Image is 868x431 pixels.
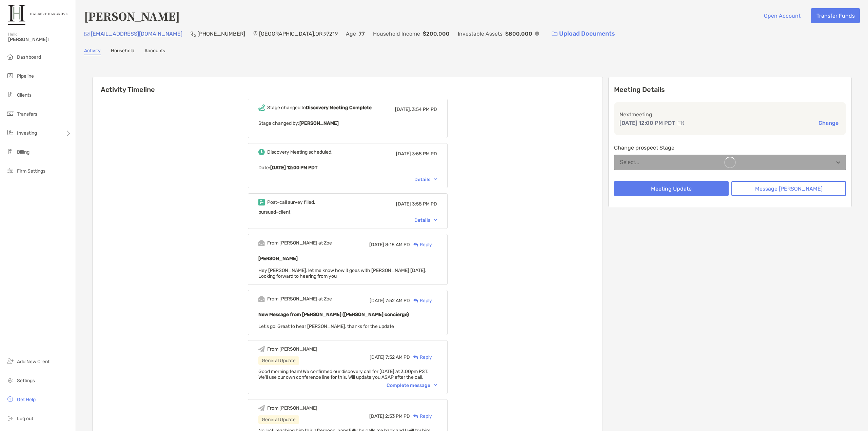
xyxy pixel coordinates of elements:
img: transfers icon [6,110,14,118]
div: From [PERSON_NAME] at Zoe [267,296,332,302]
span: 3:54 PM PD [412,106,437,112]
span: 3:58 PM PD [412,151,437,157]
div: Details [414,177,437,182]
button: Change [816,119,841,126]
img: Event icon [258,240,265,246]
p: Date : [258,163,437,172]
img: Event icon [258,104,265,111]
span: [PERSON_NAME]! [8,37,72,42]
img: Event icon [258,346,265,352]
b: Discovery Meeting Complete [306,105,372,111]
span: [DATE] [396,201,411,207]
img: pipeline icon [6,72,14,80]
img: Event icon [258,296,265,302]
div: Reply [410,297,432,304]
img: Event icon [258,149,265,155]
b: [DATE] 12:00 PM PDT [270,165,317,171]
img: Email Icon [84,32,90,36]
img: Reply icon [413,414,418,418]
span: Add New Client [17,359,50,365]
img: Chevron icon [434,384,437,386]
p: Meeting Details [614,85,846,94]
div: From [PERSON_NAME] at Zoe [267,240,332,246]
img: button icon [552,32,557,36]
p: Age [346,30,356,38]
span: Settings [17,378,35,384]
div: Post-call survey filled. [267,199,315,205]
a: Accounts [144,48,165,55]
img: Event icon [258,405,265,411]
div: General Update [258,356,299,365]
span: Investing [17,130,37,136]
span: [DATE] [370,298,384,303]
div: Reply [410,354,432,361]
button: Message [PERSON_NAME] [731,181,846,196]
h4: [PERSON_NAME] [84,8,180,24]
img: get-help icon [6,395,14,403]
img: logout icon [6,414,14,422]
div: From [PERSON_NAME] [267,346,317,352]
b: [PERSON_NAME] [258,256,298,261]
p: [PHONE_NUMBER] [197,30,245,38]
span: 7:52 AM PD [386,354,410,360]
b: [PERSON_NAME] [299,120,339,126]
a: Activity [84,48,101,55]
div: Complete message [387,383,437,388]
div: Stage changed to [267,105,372,111]
span: [DATE] [370,354,384,360]
span: [DATE] [369,242,384,248]
span: Get Help [17,397,36,403]
span: Firm Settings [17,168,45,174]
img: settings icon [6,376,14,384]
button: Meeting Update [614,181,729,196]
p: $800,000 [505,30,532,38]
span: Hey [PERSON_NAME], let me know how it goes with [PERSON_NAME] [DATE]. Looking forward to hearing ... [258,268,427,279]
img: clients icon [6,91,14,99]
span: 8:18 AM PD [385,242,410,248]
div: General Update [258,415,299,424]
img: Phone Icon [191,31,196,37]
p: Household Income [373,30,420,38]
button: Transfer Funds [811,8,860,23]
span: [DATE] [369,413,384,419]
p: $200,000 [423,30,450,38]
div: Details [414,217,437,223]
img: Chevron icon [434,178,437,180]
img: investing icon [6,129,14,137]
span: pursued-client [258,209,290,215]
span: Let's go! Great to hear [PERSON_NAME], thanks for the update [258,324,394,329]
img: Reply icon [413,355,418,359]
span: 7:52 AM PD [386,298,410,303]
div: Discovery Meeting scheduled. [267,149,333,155]
a: Household [111,48,134,55]
img: add_new_client icon [6,357,14,365]
img: firm-settings icon [6,166,14,175]
span: Billing [17,149,29,155]
img: dashboard icon [6,53,14,61]
p: Next meeting [619,110,841,119]
p: Investable Assets [458,30,502,38]
span: [DATE], [395,106,411,112]
h6: Activity Timeline [93,77,603,94]
span: Log out [17,416,33,422]
img: Info Icon [535,32,539,36]
a: Upload Documents [547,26,619,41]
div: From [PERSON_NAME] [267,405,317,411]
p: Change prospect Stage [614,143,846,152]
img: communication type [678,120,684,126]
p: Stage changed by: [258,119,437,128]
div: Reply [410,241,432,248]
span: 2:53 PM PD [385,413,410,419]
span: Pipeline [17,73,34,79]
img: Event icon [258,199,265,205]
img: billing icon [6,148,14,156]
img: Reply icon [413,298,418,303]
img: Location Icon [253,31,258,37]
p: 77 [359,30,365,38]
img: Reply icon [413,242,418,247]
span: Dashboard [17,54,41,60]
p: [DATE] 12:00 PM PDT [619,119,675,127]
p: [GEOGRAPHIC_DATA] , OR , 97219 [259,30,338,38]
img: Zoe Logo [8,3,67,27]
img: Chevron icon [434,219,437,221]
